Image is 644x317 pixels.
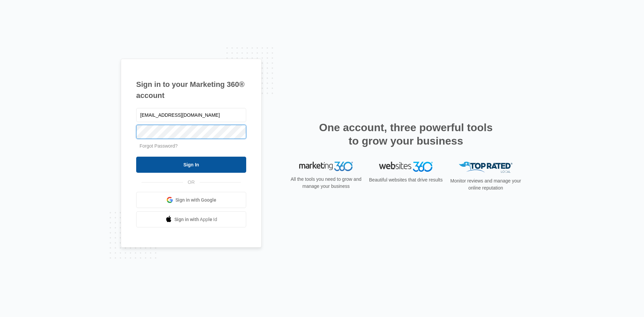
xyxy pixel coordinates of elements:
h2: One account, three powerful tools to grow your business [317,121,495,148]
p: All the tools you need to grow and manage your business [288,176,364,190]
a: Sign in with Google [136,192,246,208]
img: Websites 360 [379,162,433,171]
span: OR [183,179,200,186]
span: Sign in with Google [175,197,216,204]
span: Sign in with Apple Id [174,216,217,223]
a: Forgot Password? [140,143,178,149]
img: Top Rated Local [459,162,513,173]
input: Sign In [136,157,246,173]
img: Marketing 360 [299,162,353,171]
a: Sign in with Apple Id [136,211,246,227]
h1: Sign in to your Marketing 360® account [136,79,246,101]
p: Beautiful websites that drive results [368,176,443,183]
p: Monitor reviews and manage your online reputation [448,177,523,192]
input: Email [136,108,246,122]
